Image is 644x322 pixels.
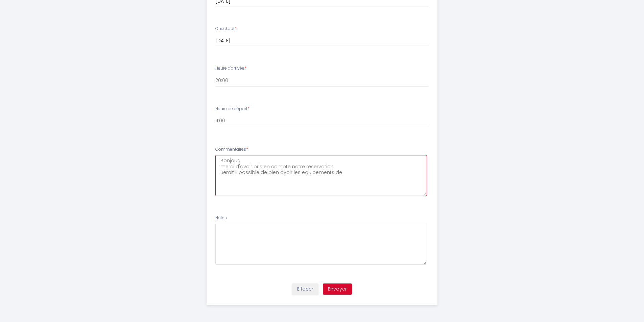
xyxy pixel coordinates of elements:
[215,215,227,221] label: Notes
[215,65,246,72] label: Heure d'arrivée
[215,146,248,153] label: Commentaires
[323,283,352,295] button: Envoyer
[292,283,318,295] button: Effacer
[215,26,237,32] label: Checkout
[215,106,249,112] label: Heure de départ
